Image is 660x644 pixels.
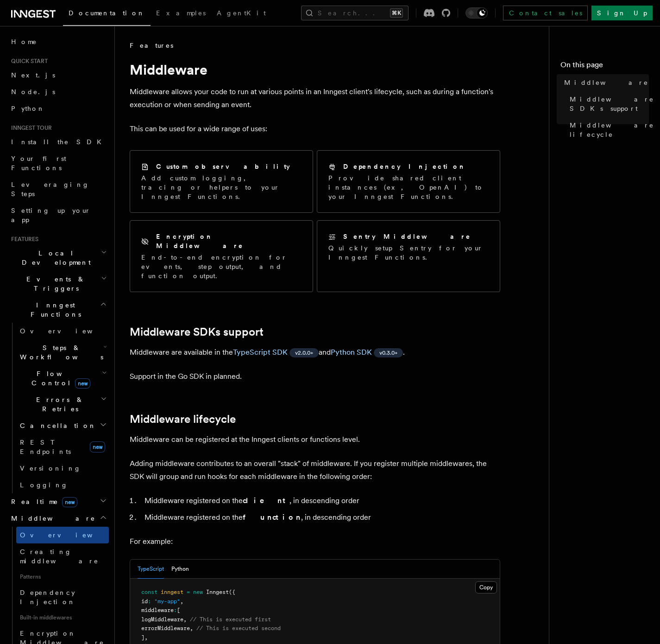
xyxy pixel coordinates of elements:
p: This can be used for a wide range of uses: [130,122,500,135]
h2: Sentry Middleware [343,232,471,241]
span: Steps & Workflows [16,343,103,362]
span: Events & Triggers [7,274,101,293]
a: Python SDK [331,348,372,357]
span: , [183,616,187,623]
span: Middleware [7,514,95,523]
a: Leveraging Steps [7,176,109,202]
span: Examples [156,9,206,17]
span: v0.3.0+ [379,349,397,357]
h2: Dependency Injection [343,162,466,171]
span: Python [11,105,45,112]
span: new [75,378,90,389]
span: id [141,598,148,605]
span: Middleware [564,78,648,87]
span: Local Development [7,249,101,267]
button: TypeScript [138,560,164,579]
span: : [148,598,151,605]
a: Node.js [7,83,109,100]
span: Logging [20,481,68,489]
span: , [190,625,193,631]
button: Realtimenew [7,493,109,510]
strong: function [243,513,301,522]
span: Cancellation [16,421,96,430]
span: : [174,607,177,613]
button: Inngest Functions [7,297,109,323]
a: Dependency InjectionProvide shared client instances (ex, OpenAI) to your Inngest Functions. [317,150,500,213]
button: Copy [475,581,497,593]
h4: On this page [560,59,649,74]
span: Your first Functions [11,155,66,172]
a: TypeScript SDK [233,348,288,357]
span: Inngest Functions [7,300,100,319]
a: Home [7,33,109,50]
a: Creating middleware [16,543,109,569]
span: Middleware lifecycle [570,121,654,139]
span: inngest [161,589,183,595]
a: Middleware lifecycle [566,117,649,143]
span: Features [7,236,38,243]
a: Setting up your app [7,202,109,228]
span: ({ [229,589,235,595]
button: Python [171,560,189,579]
button: Toggle dark mode [465,7,488,19]
span: AgentKit [217,9,266,17]
span: v2.0.0+ [295,349,313,357]
span: Quick start [7,57,48,65]
a: Versioning [16,460,109,477]
kbd: ⌘K [390,8,403,18]
a: Middleware lifecycle [130,413,236,426]
a: Overview [16,527,109,543]
span: Next.js [11,71,55,79]
span: Errors & Retries [16,395,101,414]
p: End-to-end encryption for events, step output, and function output. [141,253,302,281]
span: Realtime [7,497,77,506]
span: Overview [20,531,115,539]
p: Quickly setup Sentry for your Inngest Functions. [328,243,489,262]
h2: Encryption Middleware [156,232,302,250]
span: Dependency Injection [20,589,75,606]
p: Middleware can be registered at the Inngest clients or functions level. [130,433,500,446]
span: new [193,589,203,595]
h2: Custom observability [156,162,290,171]
a: Python [7,100,109,117]
span: logMiddleware [141,616,183,623]
span: Leveraging Steps [11,181,89,198]
button: Search...⌘K [301,6,409,20]
span: Home [11,37,37,46]
button: Cancellation [16,417,109,434]
a: Examples [151,3,211,25]
li: Middleware registered on the , in descending order [142,511,500,524]
span: Setting up your app [11,207,91,223]
span: , [180,598,183,605]
span: new [62,497,77,507]
p: Provide shared client instances (ex, OpenAI) to your Inngest Functions. [328,173,489,201]
li: Middleware registered on the , in descending order [142,494,500,507]
a: Sentry MiddlewareQuickly setup Sentry for your Inngest Functions. [317,220,500,292]
span: const [141,589,157,595]
a: Documentation [63,3,151,26]
a: Logging [16,477,109,493]
span: Middleware SDKs support [570,95,654,113]
a: Custom observabilityAdd custom logging, tracing or helpers to your Inngest Functions. [130,150,313,213]
span: Install the SDK [11,138,107,146]
span: REST Endpoints [20,439,71,455]
span: errorMiddleware [141,625,190,631]
p: Middleware are available in the and . [130,346,500,359]
a: Encryption MiddlewareEnd-to-end encryption for events, step output, and function output. [130,220,313,292]
button: Steps & Workflows [16,339,109,365]
span: Node.js [11,88,55,96]
strong: client [243,496,289,505]
p: Adding middleware contributes to an overall "stack" of middleware. If you register multiple middl... [130,457,500,483]
span: Flow Control [16,369,102,388]
span: ] [141,634,145,641]
a: AgentKit [211,3,271,25]
span: Documentation [69,9,145,17]
button: Flow Controlnew [16,365,109,391]
a: Install the SDK [7,134,109,150]
a: Next.js [7,67,109,83]
span: Inngest [206,589,229,595]
span: // This is executed first [190,616,271,623]
a: Middleware SDKs support [566,91,649,117]
span: middleware [141,607,174,613]
p: Add custom logging, tracing or helpers to your Inngest Functions. [141,173,302,201]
